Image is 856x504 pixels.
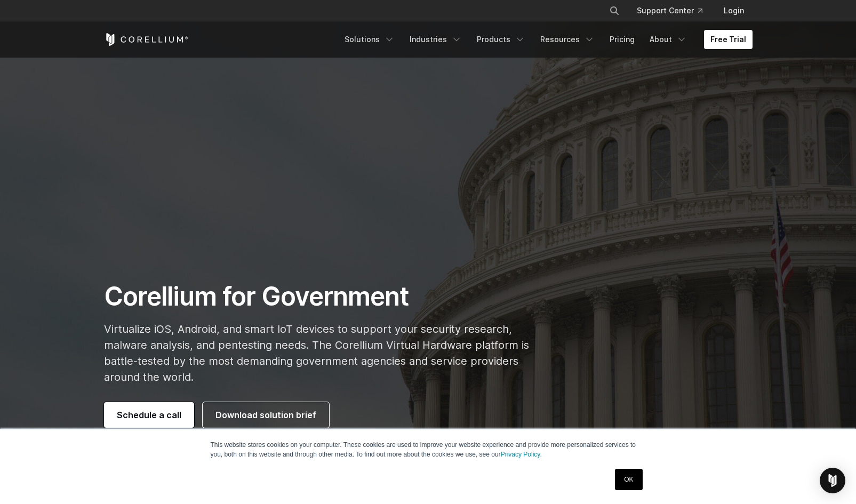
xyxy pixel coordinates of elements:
[534,30,601,49] a: Resources
[704,30,753,49] a: Free Trial
[215,409,316,421] span: Download solution brief
[338,30,401,49] a: Solutions
[211,440,646,459] p: This website stores cookies on your computer. These cookies are used to improve your website expe...
[715,1,753,20] a: Login
[117,409,181,421] span: Schedule a call
[470,30,532,49] a: Products
[596,1,753,20] div: Navigation Menu
[104,321,529,385] p: Virtualize iOS, Android, and smart IoT devices to support your security research, malware analysi...
[104,402,194,428] a: Schedule a call
[603,30,641,49] a: Pricing
[643,30,693,49] a: About
[104,33,189,46] a: Corellium Home
[338,30,753,49] div: Navigation Menu
[605,1,624,20] button: Search
[501,451,542,458] a: Privacy Policy.
[628,1,711,20] a: Support Center
[203,402,329,428] a: Download solution brief
[820,468,845,493] div: Open Intercom Messenger
[615,469,642,490] a: OK
[104,281,529,313] h1: Corellium for Government
[403,30,468,49] a: Industries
